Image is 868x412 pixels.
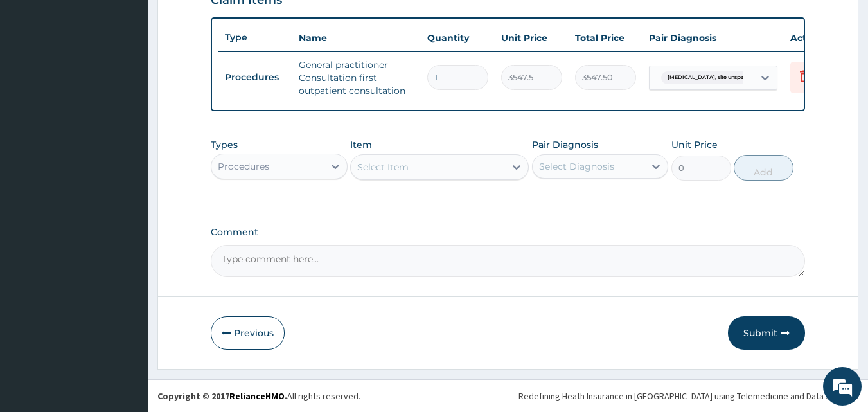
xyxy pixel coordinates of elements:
[518,390,858,402] div: Redefining Heath Insurance in [GEOGRAPHIC_DATA] using Telemedicine and Data Science!
[671,138,718,151] label: Unit Price
[734,155,793,181] button: Add
[532,138,598,151] label: Pair Diagnosis
[218,66,292,89] td: Procedures
[211,6,242,37] div: Minimize live chat window
[211,316,285,350] button: Previous
[784,25,848,51] th: Actions
[211,227,806,238] label: Comment
[569,25,642,51] th: Total Price
[148,379,868,412] footer: All rights reserved.
[211,139,238,150] label: Types
[661,71,765,84] span: [MEDICAL_DATA], site unspecified
[67,72,216,89] div: Chat with us now
[421,25,495,51] th: Quantity
[495,25,569,51] th: Unit Price
[218,160,269,173] div: Procedures
[539,160,614,173] div: Select Diagnosis
[292,25,421,51] th: Name
[350,138,372,151] label: Item
[229,390,285,402] a: RelianceHMO
[75,124,177,254] span: We're online!
[218,26,292,49] th: Type
[292,52,421,103] td: General practitioner Consultation first outpatient consultation
[357,161,409,174] div: Select Item
[24,64,52,96] img: d_794563401_company_1708531726252_794563401
[157,390,287,402] strong: Copyright © 2017 .
[642,25,784,51] th: Pair Diagnosis
[728,316,805,350] button: Submit
[6,275,245,320] textarea: Type your message and hit 'Enter'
